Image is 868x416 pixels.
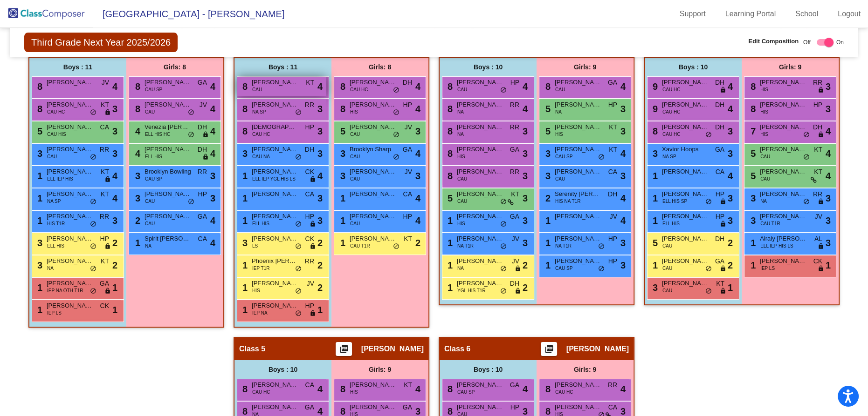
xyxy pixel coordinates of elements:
[403,78,412,87] span: DH
[200,100,207,110] span: JV
[555,212,601,221] span: [PERSON_NAME]
[112,80,117,94] span: 4
[760,167,806,176] span: [PERSON_NAME]
[620,80,626,94] span: 4
[210,191,215,205] span: 3
[728,169,733,183] span: 4
[317,147,323,161] span: 3
[393,87,400,94] span: do_not_disturb_alt
[555,100,601,109] span: [PERSON_NAME]
[457,175,467,182] span: CAU
[445,171,453,181] span: 8
[188,109,194,116] span: do_not_disturb_alt
[47,153,57,160] span: CAU
[457,212,503,221] span: [PERSON_NAME]
[510,145,519,154] span: GA
[662,198,687,205] span: ELL HIS SP
[720,198,726,206] span: lock
[100,212,109,221] span: RR
[403,189,412,199] span: CA
[440,58,537,76] div: Boys : 10
[47,122,93,132] span: [PERSON_NAME]
[350,131,360,138] span: CAU
[305,167,314,177] span: CK
[457,100,503,109] span: [PERSON_NAME]
[555,78,601,87] span: [PERSON_NAME]
[748,171,756,181] span: 5
[310,176,316,183] span: lock
[510,100,519,110] span: RR
[133,193,140,203] span: 3
[210,147,215,161] span: 4
[537,58,634,76] div: Girls: 9
[457,189,503,199] span: [PERSON_NAME]
[252,108,266,115] span: NA SP
[609,122,617,132] span: KT
[145,108,155,115] span: CAU
[252,189,298,199] span: [PERSON_NAME]
[133,148,140,159] span: 4
[93,7,284,21] span: [GEOGRAPHIC_DATA] - [PERSON_NAME]
[35,126,42,136] span: 5
[803,154,810,161] span: do_not_disturb_alt
[133,126,140,136] span: 4
[35,171,42,181] span: 1
[748,126,756,136] span: 7
[331,58,428,76] div: Girls: 8
[198,189,207,199] span: HP
[662,122,709,132] span: [PERSON_NAME]
[543,104,551,114] span: 5
[188,131,194,139] span: do_not_disturb_alt
[306,78,314,87] span: KT
[252,175,296,182] span: ELL IEP YGL HIS LS
[803,131,810,139] span: do_not_disturb_alt
[350,122,396,132] span: [PERSON_NAME]
[620,124,626,138] span: 3
[100,122,109,132] span: CA
[650,81,658,92] span: 9
[662,86,680,93] span: CAU HC
[748,148,756,159] span: 5
[317,191,323,205] span: 3
[445,81,453,92] span: 8
[338,148,345,159] span: 3
[350,189,396,199] span: [PERSON_NAME]
[350,212,396,221] span: [PERSON_NAME]
[198,78,207,87] span: GA
[29,58,126,76] div: Boys : 11
[104,109,111,116] span: lock
[252,131,270,138] span: CAU HC
[336,342,352,356] button: Print Students Details
[650,126,658,136] span: 8
[240,126,248,136] span: 8
[555,167,601,176] span: [PERSON_NAME]
[112,169,117,183] span: 4
[457,131,464,138] span: NA
[620,147,626,161] span: 4
[350,153,360,160] span: CAU
[35,104,42,114] span: 8
[350,108,358,115] span: HIS
[523,191,528,205] span: 3
[317,102,323,116] span: 3
[555,175,565,182] span: CAU
[145,175,162,182] span: CAU SP
[826,80,831,94] span: 3
[457,78,503,87] span: [PERSON_NAME]
[415,102,420,116] span: 4
[198,212,207,221] span: GA
[662,189,709,199] span: [PERSON_NAME]
[543,148,551,159] span: 3
[210,169,215,183] span: 3
[457,145,503,154] span: [PERSON_NAME]
[500,198,507,206] span: do_not_disturb_alt
[523,124,528,138] span: 3
[523,102,528,116] span: 4
[510,167,519,177] span: RR
[415,80,420,94] span: 4
[608,167,617,177] span: CA
[826,191,831,205] span: 3
[620,169,626,183] span: 3
[252,86,262,93] span: CAU
[305,100,314,110] span: RR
